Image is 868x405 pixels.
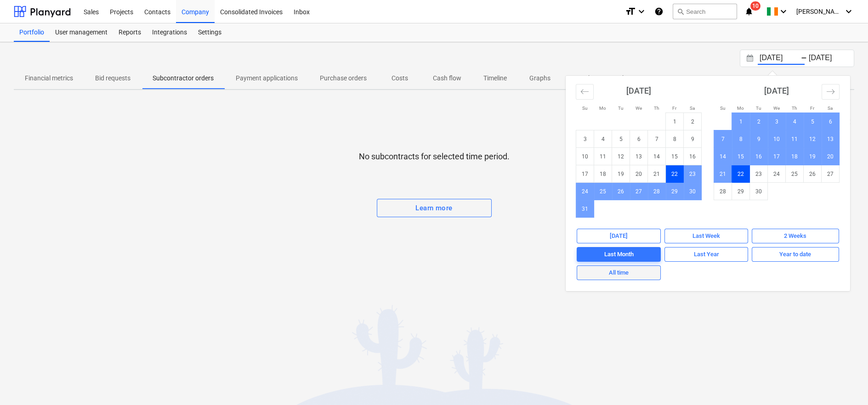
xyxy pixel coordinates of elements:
td: Choose Monday, August 4, 2025 as your check-in date. It's available. [594,130,612,148]
td: Choose Wednesday, September 24, 2025 as your check-in date. It's available. [768,165,786,183]
strong: [DATE] [764,86,789,96]
td: Choose Saturday, September 27, 2025 as your check-in date. It's available. [822,165,840,183]
td: Choose Tuesday, September 2, 2025 as your check-in date. It's available. [750,113,768,130]
small: Tu [618,106,624,111]
button: Move forward to switch to the next month. [822,84,840,100]
div: Calendar [566,76,850,291]
td: Choose Wednesday, August 6, 2025 as your check-in date. It's available. [630,130,648,148]
td: Choose Wednesday, August 27, 2025 as your check-in date. It's available. [630,183,648,200]
td: Choose Tuesday, August 19, 2025 as your check-in date. It's available. [612,165,630,183]
p: Cash flow [433,73,461,83]
td: Selected. Friday, August 22, 2025 [666,165,684,183]
td: Choose Sunday, September 21, 2025 as your check-in date. It's available. [714,165,732,183]
small: Fr [810,106,814,111]
td: Choose Monday, September 1, 2025 as your check-in date. It's available. [732,113,750,130]
td: Choose Monday, September 29, 2025 as your check-in date. It's available. [732,183,750,200]
p: Costs [389,73,411,83]
td: Choose Monday, August 25, 2025 as your check-in date. It's available. [594,183,612,200]
td: Choose Thursday, September 11, 2025 as your check-in date. It's available. [786,130,804,148]
div: - [801,56,807,61]
button: Last Week [664,229,748,243]
p: Month over month [573,73,626,83]
td: Choose Thursday, September 18, 2025 as your check-in date. It's available. [786,148,804,165]
td: Choose Sunday, August 10, 2025 as your check-in date. It's available. [576,148,594,165]
p: Subcontractor orders [153,73,214,83]
span: search [677,8,684,15]
small: We [773,106,780,111]
a: User management [50,23,113,42]
input: End Date [807,52,854,65]
td: Choose Saturday, August 2, 2025 as your check-in date. It's available. [684,113,702,130]
p: Payment applications [236,73,298,83]
td: Choose Sunday, August 3, 2025 as your check-in date. It's available. [576,130,594,148]
i: Knowledge base [654,6,664,17]
i: keyboard_arrow_down [636,6,647,17]
button: All time [577,265,661,280]
td: Choose Monday, August 11, 2025 as your check-in date. It's available. [594,148,612,165]
div: Learn more [415,202,452,214]
td: Choose Friday, September 5, 2025 as your check-in date. It's available. [804,113,822,130]
td: Choose Wednesday, August 20, 2025 as your check-in date. It's available. [630,165,648,183]
td: Choose Saturday, August 16, 2025 as your check-in date. It's available. [684,148,702,165]
td: Choose Saturday, September 6, 2025 as your check-in date. It's available. [822,113,840,130]
td: Choose Saturday, August 30, 2025 as your check-in date. It's available. [684,183,702,200]
td: Choose Friday, September 26, 2025 as your check-in date. It's available. [804,165,822,183]
small: Sa [828,106,833,111]
button: Year to date [752,247,839,262]
small: Su [582,106,588,111]
i: notifications [744,6,754,17]
button: Search [673,4,737,19]
div: All time [609,268,629,278]
a: Portfolio [14,23,50,42]
button: Interact with the calendar and add the check-in date for your trip. [742,53,758,64]
span: 10 [750,1,760,11]
td: Choose Thursday, August 7, 2025 as your check-in date. It's available. [648,130,666,148]
td: Choose Tuesday, September 30, 2025 as your check-in date. It's available. [750,183,768,200]
td: Choose Tuesday, September 9, 2025 as your check-in date. It's available. [750,130,768,148]
i: format_size [625,6,636,17]
td: Choose Thursday, August 21, 2025 as your check-in date. It's available. [648,165,666,183]
td: Choose Wednesday, September 10, 2025 as your check-in date. It's available. [768,130,786,148]
small: Su [720,106,726,111]
p: No subcontracts for selected time period. [359,151,510,162]
div: Reports [113,23,147,42]
p: Financial metrics [25,73,73,83]
small: Mo [599,106,606,111]
div: Last Month [604,249,634,260]
p: Purchase orders [320,73,367,83]
small: Th [792,106,797,111]
small: We [635,106,642,111]
td: Choose Saturday, August 23, 2025 as your check-in date. It's available. [684,165,702,183]
td: Choose Tuesday, September 23, 2025 as your check-in date. It's available. [750,165,768,183]
td: Choose Sunday, August 31, 2025 as your check-in date. It's available. [576,200,594,218]
td: Choose Wednesday, September 3, 2025 as your check-in date. It's available. [768,113,786,130]
button: Learn more [377,199,492,217]
td: Choose Sunday, August 24, 2025 as your check-in date. It's available. [576,183,594,200]
div: Last Year [693,249,719,260]
iframe: Chat Widget [822,361,868,405]
td: Choose Friday, August 1, 2025 as your check-in date. It's available. [666,113,684,130]
td: Choose Friday, August 8, 2025 as your check-in date. It's available. [666,130,684,148]
td: Choose Tuesday, August 26, 2025 as your check-in date. It's available. [612,183,630,200]
div: 2 Weeks [784,231,806,242]
div: [DATE] [610,231,628,242]
small: Mo [737,106,744,111]
td: Choose Thursday, August 28, 2025 as your check-in date. It's available. [648,183,666,200]
td: Choose Saturday, September 20, 2025 as your check-in date. It's available. [822,148,840,165]
button: Last Year [664,247,748,262]
td: Choose Monday, September 15, 2025 as your check-in date. It's available. [732,148,750,165]
p: Bid requests [95,73,130,83]
small: Fr [672,106,676,111]
td: Choose Wednesday, August 13, 2025 as your check-in date. It's available. [630,148,648,165]
td: Choose Saturday, August 9, 2025 as your check-in date. It's available. [684,130,702,148]
td: Choose Monday, August 18, 2025 as your check-in date. It's available. [594,165,612,183]
td: Choose Thursday, August 14, 2025 as your check-in date. It's available. [648,148,666,165]
a: Settings [193,23,227,42]
a: Integrations [147,23,193,42]
small: Tu [756,106,761,111]
td: Choose Tuesday, September 16, 2025 as your check-in date. It's available. [750,148,768,165]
